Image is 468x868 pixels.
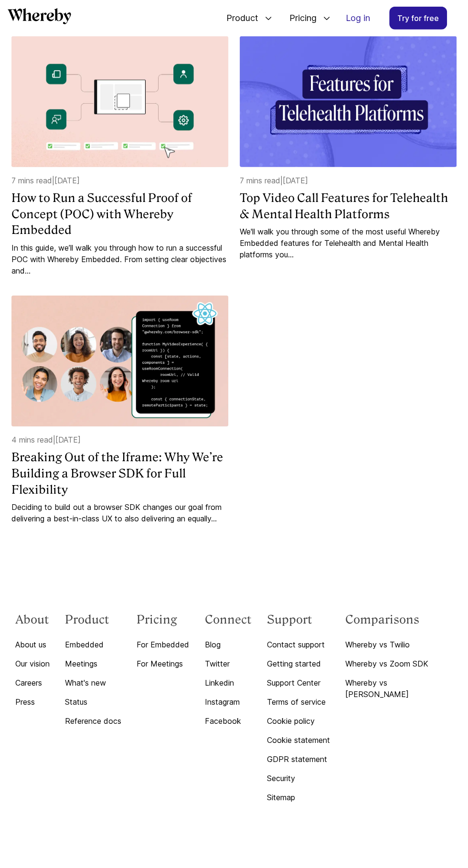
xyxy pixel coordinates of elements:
[267,658,330,669] a: Getting started
[205,639,252,650] a: Blog
[240,190,457,222] a: Top Video Call Features for Telehealth & Mental Health Platforms
[345,639,453,650] a: Whereby vs Twilio
[65,715,121,727] a: Reference docs
[345,677,453,700] a: Whereby vs [PERSON_NAME]
[15,677,50,688] a: Careers
[15,612,50,627] h3: About
[267,696,330,708] a: Terms of service
[11,190,228,238] a: How to Run a Successful Proof of Concept (POC) with Whereby Embedded
[65,696,121,708] a: Status
[345,658,453,669] a: Whereby vs Zoom SDK
[267,715,330,727] a: Cookie policy
[205,612,252,627] h3: Connect
[267,612,330,627] h3: Support
[15,639,50,650] a: About us
[240,175,457,186] p: 7 mins read | [DATE]
[267,792,330,803] a: Sitemap
[345,612,453,627] h3: Comparisons
[8,8,71,24] svg: Whereby
[8,8,71,28] a: Whereby
[205,715,252,727] a: Facebook
[267,753,330,765] a: GDPR statement
[389,7,447,30] a: Try for free
[65,639,121,650] a: Embedded
[11,175,228,186] p: 7 mins read | [DATE]
[267,734,330,746] a: Cookie statement
[267,677,330,688] a: Support Center
[267,639,330,650] a: Contact support
[240,226,457,260] a: We'll walk you through some of the most useful Whereby Embedded features for Telehealth and Menta...
[338,7,378,29] a: Log in
[65,612,121,627] h3: Product
[11,501,228,524] a: Deciding to build out a browser SDK changes our goal from delivering a best-in-class UX to also d...
[65,677,121,688] a: What's new
[205,677,252,688] a: Linkedin
[11,449,228,498] a: Breaking Out of the Iframe: Why We’re Building a Browser SDK for Full Flexibility
[11,242,228,276] a: In this guide, we’ll walk you through how to run a successful POC with Whereby Embedded. From set...
[137,658,189,669] a: For Meetings
[11,434,228,445] p: 4 mins read | [DATE]
[205,696,252,708] a: Instagram
[205,658,252,669] a: Twitter
[280,2,319,34] span: Pricing
[65,658,121,669] a: Meetings
[217,2,261,34] span: Product
[137,612,189,627] h3: Pricing
[267,773,330,784] a: Security
[15,696,50,708] a: Press
[137,639,189,650] a: For Embedded
[15,658,50,669] a: Our vision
